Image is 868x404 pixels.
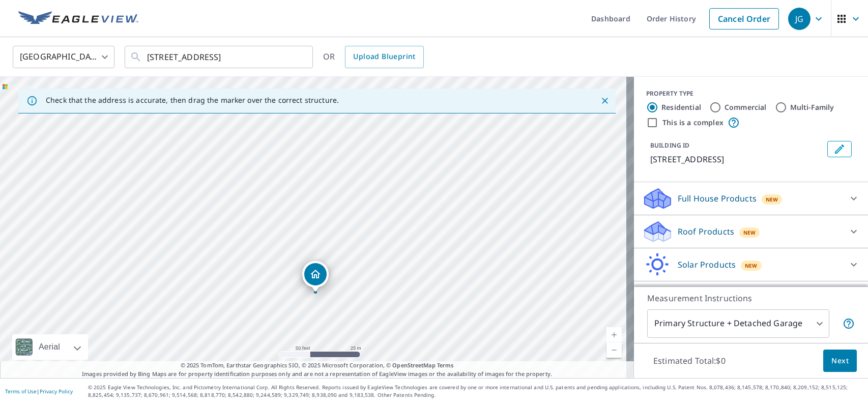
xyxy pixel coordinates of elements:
[606,327,622,342] a: Current Level 19, Zoom In
[642,186,860,211] div: Full House ProductsNew
[661,102,701,112] label: Residential
[647,292,855,304] p: Measurement Instructions
[437,361,454,369] a: Terms
[645,350,734,372] p: Estimated Total: $0
[147,43,292,71] input: Search by address or latitude-longitude
[843,318,855,330] span: Your report will include the primary structure and a detached garage if one exists.
[642,285,860,310] div: Walls ProductsNew
[709,8,779,30] a: Cancel Order
[788,8,811,30] div: JG
[392,361,435,369] a: OpenStreetMap
[13,43,114,71] div: [GEOGRAPHIC_DATA]
[743,228,756,237] span: New
[647,309,829,338] div: Primary Structure + Detached Garage
[323,46,424,68] div: OR
[678,225,734,238] p: Roof Products
[823,350,857,372] button: Next
[831,355,849,367] span: Next
[642,219,860,244] div: Roof ProductsNew
[40,388,73,395] a: Privacy Policy
[18,11,138,26] img: EV Logo
[790,102,834,112] label: Multi-Family
[345,46,423,68] a: Upload Blueprint
[181,361,454,370] span: © 2025 TomTom, Earthstar Geographics SIO, © 2025 Microsoft Corporation, ©
[88,384,863,399] p: © 2025 Eagle View Technologies, Inc. and Pictometry International Corp. All Rights Reserved. Repo...
[46,96,339,105] p: Check that the address is accurate, then drag the marker over the correct structure.
[766,195,778,204] span: New
[36,334,63,360] div: Aerial
[678,258,736,271] p: Solar Products
[5,388,37,395] a: Terms of Use
[662,118,724,128] label: This is a complex
[678,192,757,205] p: Full House Products
[642,252,860,277] div: Solar ProductsNew
[646,89,856,98] div: PROPERTY TYPE
[827,141,852,157] button: Edit building 1
[650,153,823,165] p: [STREET_ADDRESS]
[12,334,88,360] div: Aerial
[5,388,73,394] p: |
[302,261,329,293] div: Dropped pin, building 1, Residential property, 1102 E Neches St Palestine, TX 75801
[606,342,622,358] a: Current Level 19, Zoom Out
[650,141,689,150] p: BUILDING ID
[725,102,767,112] label: Commercial
[745,262,758,270] span: New
[353,50,415,63] span: Upload Blueprint
[598,94,612,107] button: Close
